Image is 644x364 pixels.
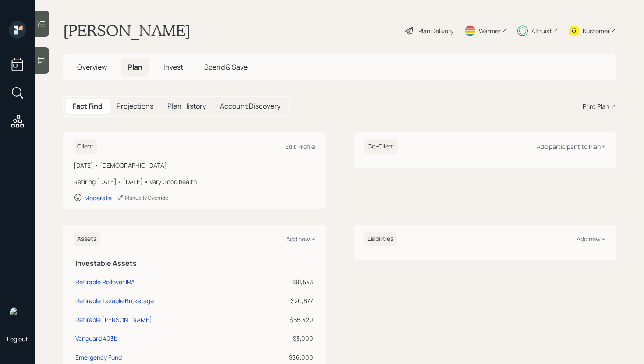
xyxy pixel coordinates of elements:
div: Moderate [84,194,112,202]
h6: Liabilities [364,232,397,246]
div: $36,000 [255,353,314,362]
h1: [PERSON_NAME] [63,21,191,40]
div: Warmer [479,26,501,35]
h5: Investable Assets [75,259,313,268]
h6: Client [74,139,97,154]
div: Vanguard 403b [75,334,117,343]
h6: Co-Client [364,139,398,154]
div: Emergency Fund [75,353,122,362]
div: $20,877 [255,296,314,305]
div: Retirable [PERSON_NAME] [75,315,152,324]
div: [DATE] • [DEMOGRAPHIC_DATA] [74,161,315,170]
img: retirable_logo.png [9,307,26,324]
div: Kustomer [583,26,610,35]
h5: Account Discovery [220,102,280,110]
span: Invest [163,62,183,72]
span: Plan [128,62,142,72]
div: Add new + [286,235,315,243]
h6: Assets [74,232,100,246]
h5: Projections [117,102,153,110]
div: Add new + [577,235,605,243]
h5: Plan History [167,102,206,110]
span: Spend & Save [204,62,248,72]
span: Overview [77,62,107,72]
div: Log out [7,335,28,343]
h5: Fact Find [73,102,103,110]
div: Add participant to Plan + [537,142,605,151]
div: Retirable Rollover IRA [75,277,135,286]
div: $81,543 [255,277,314,286]
div: Edit Profile [285,142,315,151]
div: Retiring [DATE] • [DATE] • Very Good health [74,177,315,186]
div: $65,420 [255,315,314,324]
div: Retirable Taxable Brokerage [75,296,154,305]
div: Print Plan [583,102,609,111]
div: Altruist [531,26,552,35]
div: Manually Override [117,194,168,201]
div: Plan Delivery [418,26,453,35]
div: $3,000 [255,334,314,343]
